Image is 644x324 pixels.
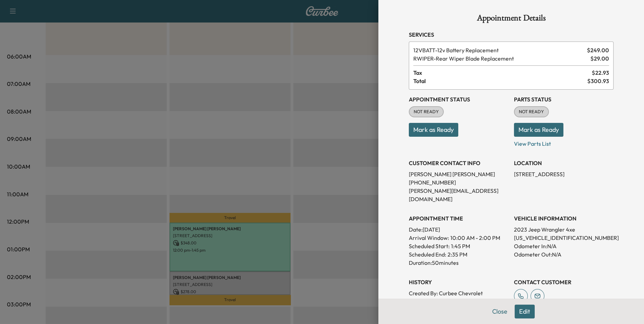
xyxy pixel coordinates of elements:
p: [PERSON_NAME] [PERSON_NAME] [409,170,508,178]
span: $ 300.93 [587,77,609,85]
p: Date: [DATE] [409,225,508,234]
p: [STREET_ADDRESS] [514,170,614,178]
p: Arrival Window: [409,234,508,242]
button: Edit [515,305,535,318]
button: Mark as Ready [514,123,563,137]
span: $ 29.00 [590,54,609,63]
p: View Parts List [514,137,614,148]
span: $ 249.00 [587,46,609,54]
h1: Appointment Details [409,14,614,25]
p: [PERSON_NAME][EMAIL_ADDRESS][DOMAIN_NAME] [409,187,508,203]
h3: Parts Status [514,95,614,103]
p: [US_VEHICLE_IDENTIFICATION_NUMBER] [514,234,614,242]
h3: CONTACT CUSTOMER [514,278,614,286]
span: $ 22.93 [592,69,609,77]
h3: LOCATION [514,159,614,167]
p: Odometer Out: N/A [514,250,614,259]
p: 1:45 PM [451,242,470,250]
p: Odometer In: N/A [514,242,614,250]
p: Scheduled End: [409,250,446,259]
span: 12v Battery Replacement [413,46,584,54]
span: Rear Wiper Blade Replacement [413,54,588,63]
p: 2:35 PM [448,250,467,259]
span: NOT READY [410,108,443,115]
p: [PHONE_NUMBER] [409,178,508,187]
p: Duration: 50 minutes [409,259,508,267]
span: NOT READY [515,108,548,115]
h3: Services [409,30,614,39]
button: Mark as Ready [409,123,458,137]
h3: VEHICLE INFORMATION [514,214,614,223]
p: Created At : [DATE] 11:34:54 AM [409,297,508,306]
span: Total [413,77,587,85]
h3: CUSTOMER CONTACT INFO [409,159,508,167]
button: Close [488,305,512,318]
p: Created By : Curbee Chevrolet [409,289,508,297]
h3: APPOINTMENT TIME [409,214,508,223]
h3: History [409,278,508,286]
p: 2023 Jeep Wrangler 4xe [514,225,614,234]
span: Tax [413,69,592,77]
p: Scheduled Start: [409,242,450,250]
h3: Appointment Status [409,95,508,103]
span: 10:00 AM - 2:00 PM [450,234,500,242]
